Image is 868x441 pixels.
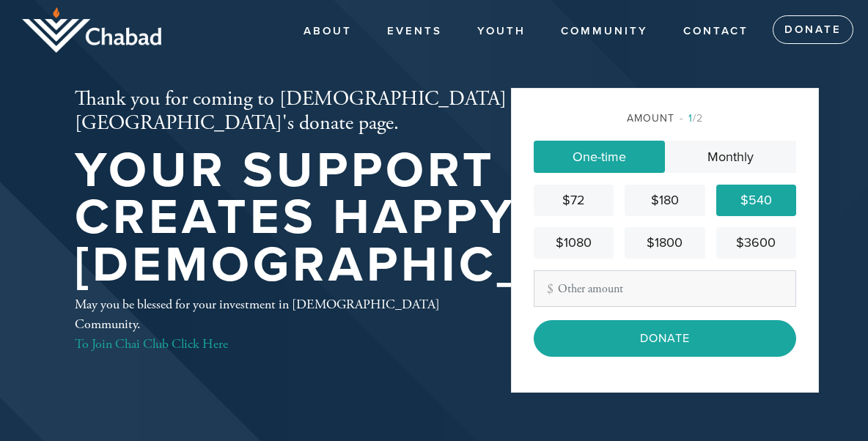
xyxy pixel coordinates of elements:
[540,190,608,210] div: $72
[75,336,228,352] a: To Join Chai Club Click Here
[630,190,699,210] div: $180
[534,270,796,307] input: Other amount
[75,87,704,136] h2: Thank you for coming to [DEMOGRAPHIC_DATA][GEOGRAPHIC_DATA]'s donate page.
[688,112,693,125] span: 1
[22,7,161,53] img: logo_half.png
[625,185,705,216] a: $180
[534,111,796,126] div: Amount
[722,233,790,253] div: $3600
[466,18,537,45] a: YOUTH
[540,233,608,253] div: $1080
[773,15,853,45] a: Donate
[716,227,796,259] a: $3600
[680,112,703,125] span: /2
[550,18,659,45] a: COMMUNITY
[376,18,453,45] a: Events
[534,227,614,259] a: $1080
[716,185,796,216] a: $540
[722,190,790,210] div: $540
[534,185,614,216] a: $72
[665,141,796,173] a: Monthly
[534,141,665,173] a: One-time
[293,18,363,45] a: About
[75,294,463,354] div: May you be blessed for your investment in [DEMOGRAPHIC_DATA] Community.
[75,147,704,289] h1: Your support creates happy [DEMOGRAPHIC_DATA]!
[534,320,796,357] input: Donate
[625,227,705,259] a: $1800
[630,233,699,253] div: $1800
[672,18,759,45] a: Contact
